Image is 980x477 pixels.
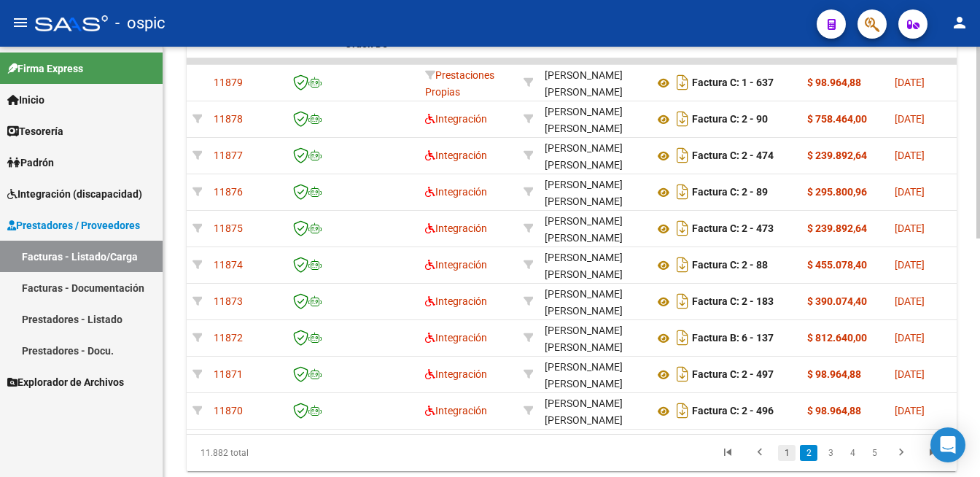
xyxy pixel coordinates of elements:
span: Integración [425,295,487,307]
span: Integración [425,368,487,380]
a: go to previous page [746,445,774,461]
strong: Factura C: 2 - 89 [692,187,768,198]
i: Descargar documento [673,217,692,240]
div: 23338688474 [545,359,642,389]
strong: $ 98.964,88 [807,77,861,88]
i: Descargar documento [673,399,692,422]
span: 11876 [214,186,243,198]
div: [PERSON_NAME] [PERSON_NAME] [545,395,642,429]
div: 20216910827 [545,286,642,317]
strong: $ 239.892,64 [807,150,867,161]
strong: Factura C: 1 - 637 [692,77,774,89]
div: 20163447135 [545,140,642,171]
span: Integración [425,222,487,234]
div: [PERSON_NAME] [PERSON_NAME] [545,286,642,319]
mat-icon: person [951,14,968,31]
div: [PERSON_NAME] [PERSON_NAME] [545,359,642,392]
div: 20374081609 [545,104,642,134]
span: 11874 [214,259,243,271]
div: [PERSON_NAME] [PERSON_NAME] [545,213,642,247]
strong: Factura C: 2 - 474 [692,150,774,162]
div: 27374719071 [545,67,642,98]
span: Facturado x Orden De [345,21,400,50]
strong: Factura C: 2 - 497 [692,369,774,381]
a: 1 [778,445,796,461]
span: [DATE] [895,295,925,307]
div: 23338688474 [545,395,642,426]
span: [DATE] [895,332,925,344]
span: Prestaciones Propias [425,69,494,98]
i: Descargar documento [673,253,692,276]
span: [DATE] [895,405,925,416]
span: Integración [425,150,487,161]
span: 11873 [214,295,243,307]
span: 11879 [214,77,243,88]
span: 11875 [214,222,243,234]
strong: Factura B: 6 - 137 [692,333,774,344]
i: Descargar documento [673,290,692,313]
span: Integración [425,186,487,198]
strong: Factura C: 2 - 183 [692,296,774,308]
div: [PERSON_NAME] [PERSON_NAME] [545,67,642,101]
strong: $ 239.892,64 [807,222,867,234]
li: page 2 [798,441,820,465]
span: Integración [425,259,487,271]
strong: Factura C: 2 - 88 [692,260,768,271]
a: 2 [800,445,817,461]
div: [PERSON_NAME] [PERSON_NAME] [PERSON_NAME] [545,249,642,299]
span: 11872 [214,332,243,344]
li: page 4 [841,441,863,465]
span: 11878 [214,113,243,125]
span: Integración [425,113,487,125]
strong: Factura C: 2 - 90 [692,114,768,125]
span: Integración [425,405,487,416]
li: page 3 [820,441,841,465]
strong: $ 455.078,40 [807,259,867,271]
span: [DATE] [895,368,925,380]
span: [DATE] [895,150,925,161]
a: 3 [822,445,839,461]
span: [DATE] [895,77,925,88]
div: 20257639879 [545,322,642,353]
span: Integración [425,332,487,344]
span: - ospic [115,7,166,39]
span: Firma Express [7,61,83,77]
div: [PERSON_NAME] [PERSON_NAME] [PERSON_NAME] [545,104,642,153]
div: Open Intercom Messenger [930,427,965,462]
strong: $ 98.964,88 [807,368,861,380]
div: [PERSON_NAME] [PERSON_NAME] [545,140,642,174]
span: Padrón [7,155,54,171]
a: 4 [844,445,861,461]
span: [DATE] [895,259,925,271]
i: Descargar documento [673,144,692,167]
div: 20374081609 [545,249,642,280]
li: page 5 [863,441,885,465]
i: Descargar documento [673,326,692,349]
li: page 1 [776,441,798,465]
span: 11870 [214,405,243,416]
strong: Factura C: 2 - 473 [692,223,774,235]
span: [DATE] [895,186,925,198]
div: 11.882 total [187,435,338,471]
span: Prestadores / Proveedores [7,217,140,233]
span: [DATE] [895,222,925,234]
span: [DATE] [895,113,925,125]
mat-icon: menu [12,14,29,31]
span: 11871 [214,368,243,380]
i: Descargar documento [673,180,692,203]
i: Descargar documento [673,362,692,386]
div: 20374081609 [545,177,642,207]
strong: $ 758.464,00 [807,113,867,125]
span: Integración (discapacidad) [7,186,142,202]
div: [PERSON_NAME] [PERSON_NAME] [PERSON_NAME] [545,177,642,226]
strong: $ 295.800,96 [807,186,867,198]
strong: $ 812.640,00 [807,332,867,344]
a: 5 [866,445,883,461]
a: go to last page [919,445,947,461]
div: [PERSON_NAME] [PERSON_NAME] [545,322,642,356]
div: 20163447135 [545,213,642,244]
strong: Factura C: 2 - 496 [692,406,774,417]
a: go to next page [887,445,915,461]
strong: $ 390.074,40 [807,295,867,307]
i: Descargar documento [673,71,692,94]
